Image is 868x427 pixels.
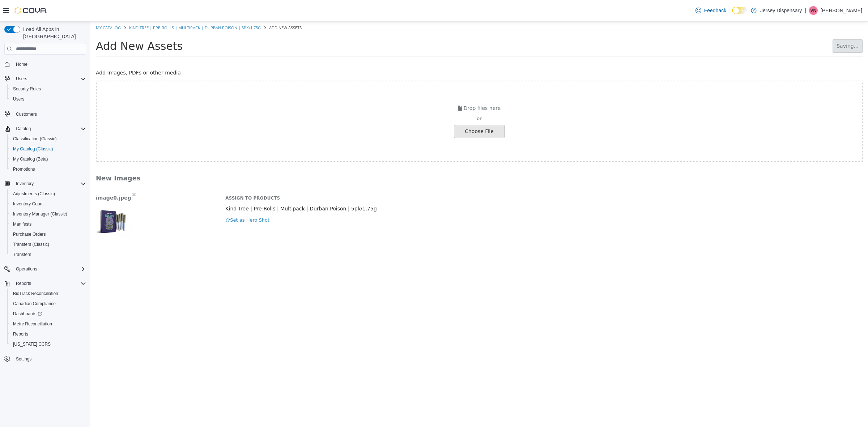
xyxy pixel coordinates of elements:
input: Dark Mode [732,7,747,14]
span: Operations [13,265,86,273]
span: Manifests [10,220,86,229]
a: Dashboards [10,309,45,318]
a: Feedback [693,3,729,18]
button: Manifests [7,219,89,229]
a: Customers [13,110,40,119]
nav: Complex example [4,56,86,383]
span: Classification (Classic) [10,134,86,143]
button: My Catalog (Classic) [7,144,89,154]
span: Catalog [16,126,31,132]
button: Preview [5,182,42,218]
button: Reports [13,279,34,288]
span: Metrc Reconciliation [10,320,86,328]
span: Purchase Orders [10,230,86,239]
span: BioTrack Reconciliation [13,291,58,296]
p: Drop files here [6,83,771,91]
span: Adjustments (Classic) [10,189,86,198]
span: Users [13,74,86,83]
button: Settings [1,354,89,364]
span: Reports [13,279,86,288]
div: or [6,94,771,101]
span: Promotions [13,166,35,172]
span: Inventory Count [13,201,44,207]
span: [US_STATE] CCRS [13,341,51,347]
a: Promotions [10,165,38,174]
button: Purchase Orders [7,229,89,239]
a: My Catalog (Classic) [10,145,56,153]
span: Catalog [13,124,86,133]
h3: New Images [5,153,699,161]
button: Adjustments (Classic) [7,189,89,199]
span: Reports [10,330,86,338]
span: Transfers (Classic) [13,242,49,247]
span: Promotions [10,165,86,174]
a: Transfers [10,250,34,259]
span: Adjustments (Classic) [13,191,55,197]
button: Metrc Reconciliation [7,319,89,329]
span: My Catalog (Beta) [10,155,86,163]
span: Inventory [16,181,34,187]
h6: Assign to Products [135,174,772,180]
a: Transfers (Classic) [10,240,52,249]
a: Dashboards [7,309,89,319]
button: Reports [7,329,89,339]
button: Inventory Manager (Classic) [7,209,89,219]
button: Users [13,74,30,83]
button: Saving... [742,18,772,31]
span: Load All Apps in [GEOGRAPHIC_DATA] [20,26,86,40]
a: Purchase Orders [10,230,49,239]
span: Inventory Count [10,200,86,208]
button: Classification (Classic) [7,134,89,144]
button: Reports [1,278,89,289]
span: Transfers [10,250,86,259]
span: Operations [16,266,37,272]
span: Classification (Classic) [13,136,57,142]
button: Catalog [1,124,89,134]
span: Inventory [13,179,86,188]
button: Users [7,94,89,104]
span: My Catalog (Beta) [13,156,48,162]
button: Users [1,74,89,84]
button: Security Roles [7,84,89,94]
span: Customers [13,109,86,118]
a: Reports [10,330,31,338]
span: Add New Assets [179,4,211,9]
span: Metrc Reconciliation [13,321,52,327]
p: Kind Tree | Pre-Rolls | Multipack | Durban Poison | 5pk/1.75g [135,184,772,191]
span: Canadian Compliance [13,301,56,307]
div: Choose File [363,103,414,117]
p: | [805,6,806,15]
button: Remove asset [41,169,46,178]
span: Users [10,95,86,103]
span: Washington CCRS [10,340,86,349]
span: Security Roles [13,86,41,92]
button: Inventory Count [7,199,89,209]
span: Settings [13,354,86,363]
span: Security Roles [10,85,86,93]
span: Reports [13,331,28,337]
a: Security Roles [10,85,44,93]
button: Promotions [7,164,89,174]
a: Settings [13,355,34,363]
a: My Catalog (Beta) [10,155,51,163]
button: Inventory [1,179,89,189]
button: Operations [1,264,89,274]
button: [US_STATE] CCRS [7,339,89,349]
span: My Catalog (Classic) [10,145,86,153]
a: BioTrack Reconciliation [10,289,61,298]
a: Inventory Count [10,200,47,208]
span: Home [13,60,86,69]
span: BioTrack Reconciliation [10,289,86,298]
a: Kind Tree | Pre-Rolls | Multipack | Durban Poison | 5pk/1.75g [39,4,170,9]
button: Canadian Compliance [7,299,89,309]
button: BioTrack Reconciliation [7,289,89,299]
button: Set as Hero Shot [135,195,179,203]
span: Canadian Compliance [10,299,86,308]
span: Users [16,76,27,82]
span: Manifests [13,221,31,227]
a: Inventory Manager (Classic) [10,210,70,218]
p: Jersey Dispensary [760,6,802,15]
a: Home [13,60,30,69]
button: My Catalog (Beta) [7,154,89,164]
